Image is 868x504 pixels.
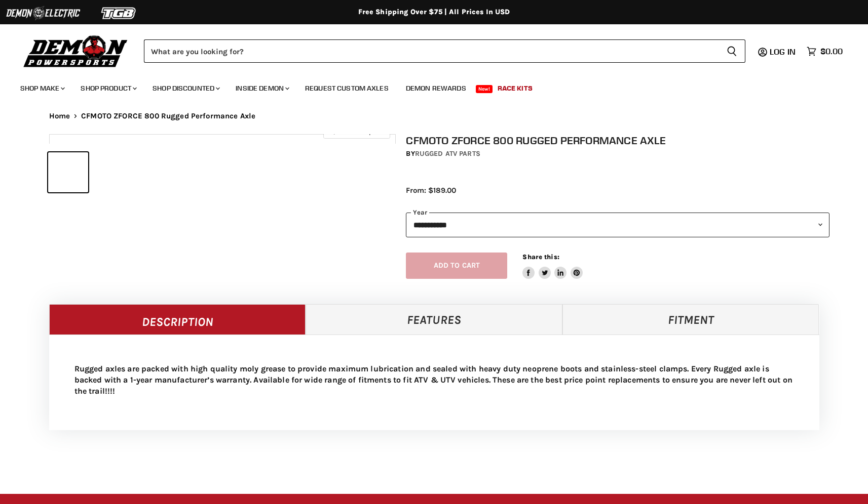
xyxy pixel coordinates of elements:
span: Log in [770,47,796,57]
a: Home [49,112,70,120]
span: CFMOTO ZFORCE 800 Rugged Performance Axle [81,112,255,120]
span: $0.00 [820,47,843,56]
a: Log in [765,47,802,56]
select: year [406,213,829,237]
button: IMAGE thumbnail [48,152,88,192]
aside: Share this: [522,253,583,279]
a: Features [306,304,562,334]
form: Product [144,39,745,63]
nav: Breadcrumbs [29,112,840,120]
a: Description [49,304,306,334]
img: Demon Powersports [20,33,131,69]
a: Shop Discounted [145,78,226,99]
img: Demon Electric Logo 2 [5,4,81,23]
img: TGB Logo 2 [81,4,157,23]
a: Rugged ATV Parts [415,149,480,158]
ul: Main menu [13,74,840,99]
a: Demon Rewards [398,78,474,99]
div: by [406,148,829,159]
button: Search [719,39,745,63]
span: From: $189.00 [406,186,456,195]
a: Fitment [562,304,819,334]
span: Share this: [522,253,559,261]
div: Free Shipping Over $75 | All Prices In USD [29,8,840,17]
input: Search [144,39,719,63]
p: Rugged axles are packed with high quality moly grease to provide maximum lubrication and sealed w... [74,363,794,397]
a: Shop Product [73,78,143,99]
span: New! [476,85,493,93]
a: Shop Make [13,78,71,99]
a: Inside Demon [228,78,295,99]
a: Request Custom Axles [297,78,396,99]
a: $0.00 [802,44,848,59]
h1: CFMOTO ZFORCE 800 Rugged Performance Axle [406,134,829,147]
a: Race Kits [490,78,540,99]
span: Click to expand [328,128,385,135]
